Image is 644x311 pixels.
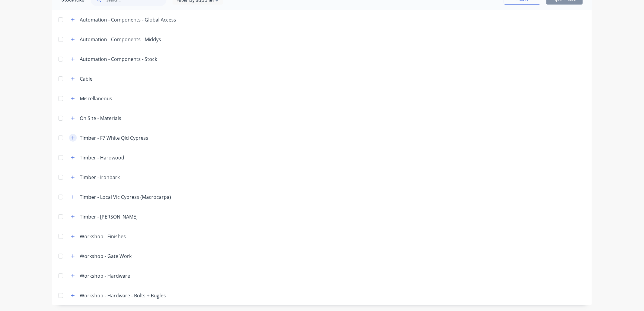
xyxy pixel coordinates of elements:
[80,134,148,142] div: Timber - F7 White Qld Cypress
[80,213,138,220] div: Timber - [PERSON_NAME]
[80,233,126,240] div: Workshop - Finishes
[80,95,112,102] div: Miscellaneous
[80,272,130,279] div: Workshop - Hardware
[80,193,171,201] div: Timber - Local Vic Cypress (Macrocarpa)
[80,115,121,122] div: On Site - Materials
[80,75,92,82] div: Cable
[80,174,120,181] div: Timber - Ironbark
[80,55,157,63] div: Automation - Components - Stock
[80,16,176,23] div: Automation - Components - Global Access
[80,154,124,161] div: Timber - Hardwood
[80,36,161,43] div: Automation - Components - Middys
[80,252,132,260] div: Workshop - Gate Work
[80,292,166,299] div: Workshop - Hardware - Bolts + Bugles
